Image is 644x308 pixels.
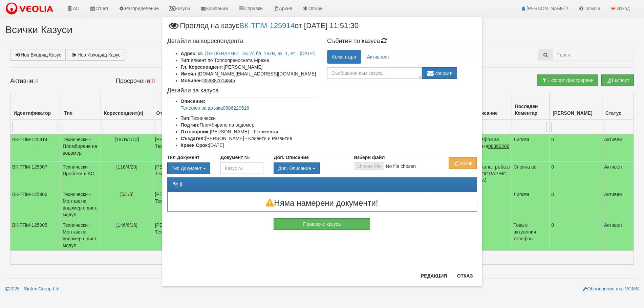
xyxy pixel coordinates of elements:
div: Двоен клик, за изчистване на избраната стойност. [274,162,343,174]
span: Доп. Описание [278,166,311,171]
tcxspan: Call 0886220616 via 3CX [223,105,249,111]
li: Клиент по Топлопреносната Мрежа [181,57,317,64]
b: Създател: [181,136,205,141]
tcxspan: Call 359887614845 via 3CX [203,78,235,83]
button: Тип Документ [167,162,210,174]
button: Доп. Описание [274,162,319,174]
span: Преглед на казус от [DATE] 11:51:30 [167,22,359,35]
label: Доп. Описание [274,154,308,161]
b: Тип: [181,58,191,63]
a: Коментари [327,50,361,64]
a: Активност [362,50,394,64]
b: Подтип: [181,122,200,128]
b: Краен Срок: [181,142,209,148]
p: Телефон за връзка [181,105,317,111]
strong: 0 [179,182,183,188]
b: Имейл: [181,71,198,76]
li: Пломбиране на водомер [181,122,317,128]
b: Тип: [181,115,191,121]
li: [DOMAIN_NAME][EMAIL_ADDRESS][DOMAIN_NAME] [181,70,317,77]
li: [PERSON_NAME] - Технически [181,128,317,135]
h3: Няма намерени документи! [168,199,477,207]
h4: Детайли на кореспондента [167,38,317,45]
h4: Детайли за казуса [167,87,317,94]
label: Избери файл [354,154,385,161]
li: [PERSON_NAME] [181,64,317,70]
li: Технически [181,115,317,122]
li: [DATE] [181,142,317,149]
b: Адрес: [181,51,197,56]
b: Описание: [181,98,206,104]
button: Редакция [417,270,451,281]
input: Казус № [220,162,263,174]
a: кв. [GEOGRAPHIC_DATA] бл. 187В, вх. 1, ет. , [DATE] [198,51,315,56]
b: Мобилен: [181,78,203,83]
button: Архив [449,157,477,169]
label: Документ № [220,154,250,161]
button: Изпрати [422,67,457,79]
h4: Събития по казуса [327,38,477,45]
li: [PERSON_NAME] - Клиенти и Развитие [181,135,317,142]
a: ВК-ТПМ-125914 [239,21,295,30]
b: Отговорник: [181,129,210,134]
button: Приключи казуса [274,218,370,230]
label: Тип Документ [167,154,200,161]
span: Тип Документ [172,166,202,171]
b: Гл. Кореспондент: [181,64,224,70]
button: Отказ [453,270,477,281]
div: Двоен клик, за изчистване на избраната стойност. [167,162,210,174]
